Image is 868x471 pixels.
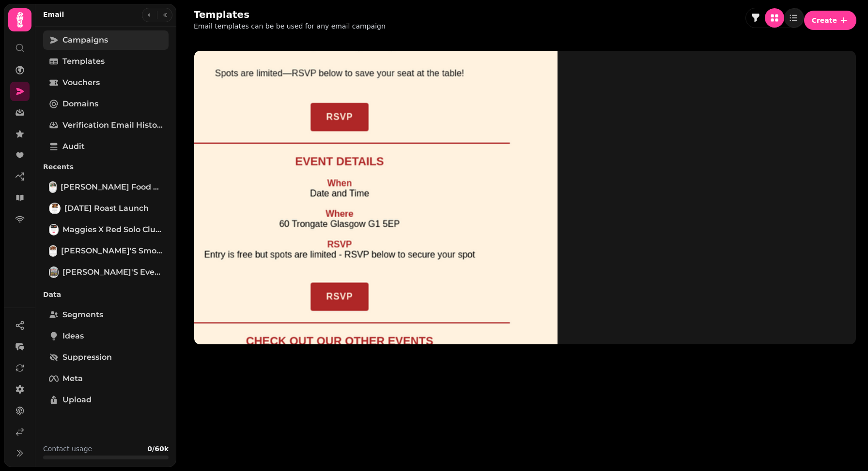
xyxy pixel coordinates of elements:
[50,204,60,213] img: Sunday Roast Launch
[62,394,92,406] span: Upload
[62,56,105,67] span: Templates
[50,182,56,192] img: Ashton Lane Food & Drink Festival 2025
[43,177,169,197] a: Ashton Lane Food & Drink Festival 2025[PERSON_NAME] Food & Drink Festival 2025
[61,245,163,257] span: [PERSON_NAME]'s Smokehouse Launch
[50,246,56,256] img: Maggie's Smokehouse Launch
[62,309,103,321] span: Segments
[194,8,380,21] h2: Templates
[43,305,169,324] a: Segments
[62,141,85,152] span: Audit
[43,220,169,239] a: Maggies x Red Solo Club 3rd AugMaggies x Red Solo Club [DATE]
[43,116,169,135] a: Verification email history
[43,199,169,218] a: Sunday Roast Launch[DATE] Roast Launch
[62,119,163,131] span: Verification email history
[43,241,169,261] a: Maggie's Smokehouse Launch[PERSON_NAME]'s Smokehouse Launch
[43,52,169,71] a: Templates
[62,98,98,110] span: Domains
[43,158,169,176] p: Recents
[43,390,169,410] a: Upload
[147,445,169,453] b: 0 / 60k
[43,263,169,282] a: Maggie's Event Push[PERSON_NAME]'s Event Push
[43,326,169,346] a: Ideas
[64,203,149,214] span: [DATE] Roast Launch
[43,348,169,367] a: Suppression
[35,27,176,436] nav: Tabs
[43,94,169,114] a: Domains
[50,267,58,277] img: Maggie's Event Push
[43,73,169,92] a: Vouchers
[62,373,83,384] span: Meta
[62,224,163,235] span: Maggies x Red Solo Club [DATE]
[62,352,112,363] span: Suppression
[43,137,169,156] a: Audit
[43,369,169,388] a: Meta
[62,77,100,88] span: Vouchers
[194,21,386,31] p: Email templates can be be used for any email campaign
[50,225,58,235] img: Maggies x Red Solo Club 3rd Aug
[62,266,163,278] span: [PERSON_NAME]'s Event Push
[62,34,108,46] span: Campaigns
[804,11,856,30] button: Create
[43,444,92,454] p: Contact usage
[43,286,169,303] p: Data
[43,30,169,50] a: Campaigns
[61,181,163,193] span: [PERSON_NAME] Food & Drink Festival 2025
[43,10,64,19] h2: Email
[62,330,84,342] span: Ideas
[812,17,837,24] span: Create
